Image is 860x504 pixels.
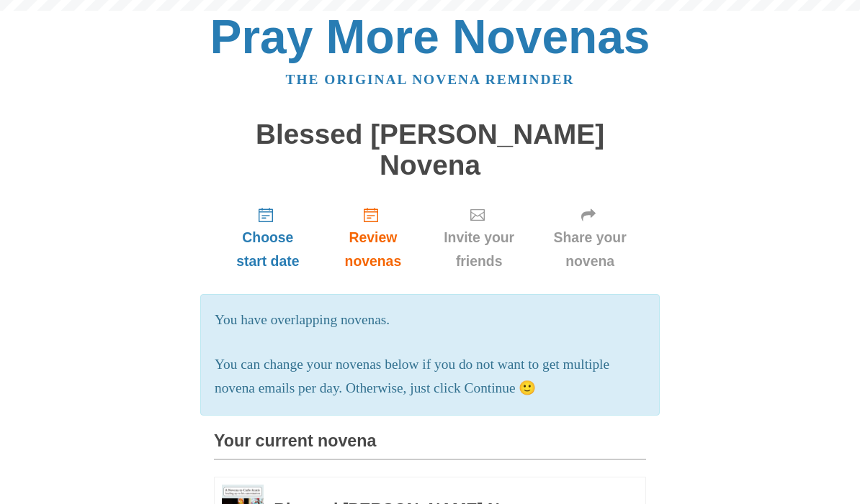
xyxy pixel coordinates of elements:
[439,226,519,273] span: Invite your friends
[286,72,575,87] a: The original novena reminder
[548,226,632,273] span: Share your novena
[215,308,645,332] p: You have overlapping novenas.
[336,226,410,273] span: Review novenas
[228,226,308,273] span: Choose start date
[214,119,646,180] h1: Blessed [PERSON_NAME] Novena
[214,195,322,280] a: Choose start date
[215,353,645,400] p: You can change your novenas below if you do not want to get multiple novena emails per day. Other...
[534,195,646,280] a: Share your novena
[210,10,650,63] a: Pray More Novenas
[424,195,534,280] a: Invite your friends
[214,432,646,460] h3: Your current novena
[322,195,424,280] a: Review novenas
